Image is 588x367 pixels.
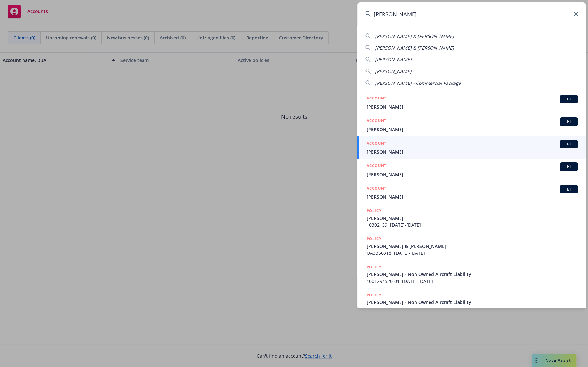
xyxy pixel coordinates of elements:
a: POLICY[PERSON_NAME]10302139, [DATE]-[DATE] [357,204,586,232]
input: Search... [357,2,586,26]
span: [PERSON_NAME] [367,148,578,155]
span: [PERSON_NAME] [375,68,412,74]
span: [PERSON_NAME] - Non Owned Aircraft Liability [367,299,578,306]
a: ACCOUNTBI[PERSON_NAME] [357,181,586,204]
span: BI [562,96,575,102]
a: ACCOUNTBI[PERSON_NAME] [357,114,586,136]
h5: ACCOUNT [367,95,386,103]
span: [PERSON_NAME] [367,103,578,110]
span: BI [562,186,575,192]
h5: POLICY [367,207,382,214]
h5: POLICY [367,292,382,298]
span: [PERSON_NAME] & [PERSON_NAME] [375,33,454,39]
h5: ACCOUNT [367,162,386,170]
span: 1001225938-01, [DATE]-[DATE] [367,306,578,313]
a: ACCOUNTBI[PERSON_NAME] [357,159,586,181]
a: ACCOUNTBI[PERSON_NAME] [357,91,586,114]
span: [PERSON_NAME] - Commercial Package [375,80,461,86]
span: [PERSON_NAME] & [PERSON_NAME] [375,45,454,51]
span: [PERSON_NAME] & [PERSON_NAME] [367,243,578,250]
span: BI [562,119,575,125]
span: [PERSON_NAME] [367,171,578,178]
span: 10302139, [DATE]-[DATE] [367,222,578,228]
h5: POLICY [367,264,382,270]
a: ACCOUNTBI[PERSON_NAME] [357,136,586,159]
h5: ACCOUNT [367,140,386,148]
span: OA3356318, [DATE]-[DATE] [367,250,578,256]
span: [PERSON_NAME] [375,56,412,63]
span: [PERSON_NAME] [367,215,578,222]
h5: POLICY [367,236,382,242]
a: POLICY[PERSON_NAME] - Non Owned Aircraft Liability1001294520-01, [DATE]-[DATE] [357,260,586,288]
span: [PERSON_NAME] - Non Owned Aircraft Liability [367,271,578,278]
span: BI [562,141,575,147]
a: POLICY[PERSON_NAME] - Non Owned Aircraft Liability1001225938-01, [DATE]-[DATE] [357,288,586,316]
span: 1001294520-01, [DATE]-[DATE] [367,278,578,284]
a: POLICY[PERSON_NAME] & [PERSON_NAME]OA3356318, [DATE]-[DATE] [357,232,586,260]
span: BI [562,164,575,170]
h5: ACCOUNT [367,117,386,125]
span: [PERSON_NAME] [367,126,578,133]
span: [PERSON_NAME] [367,193,578,200]
h5: ACCOUNT [367,185,386,193]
